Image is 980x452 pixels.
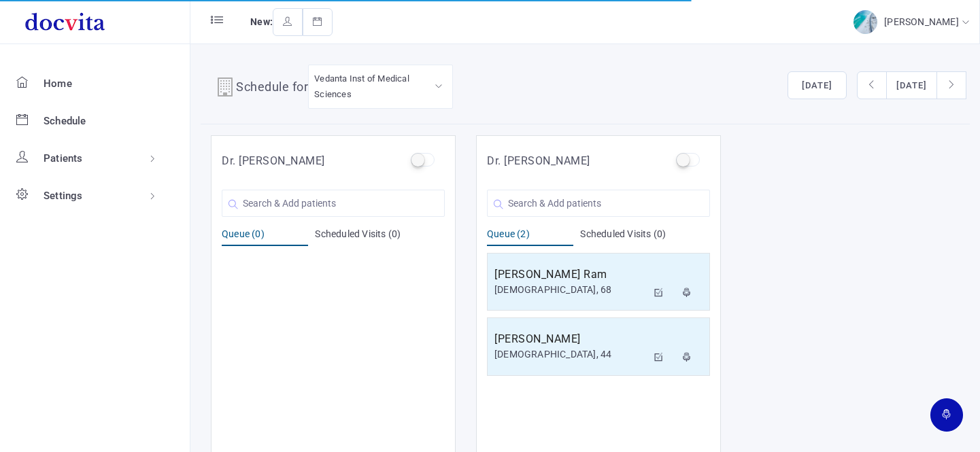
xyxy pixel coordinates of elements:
h5: Dr. [PERSON_NAME] [487,153,590,169]
input: Search & Add patients [222,190,445,217]
img: img-2.jpg [854,10,877,34]
button: [DATE] [886,71,937,100]
div: Queue (0) [222,227,308,246]
div: Scheduled Visits (0) [580,227,710,246]
h5: [PERSON_NAME] [494,331,647,347]
div: Vedanta Inst of Medical Sciences [314,71,447,103]
button: [DATE] [788,71,847,100]
div: [DEMOGRAPHIC_DATA], 68 [494,283,647,297]
div: [DEMOGRAPHIC_DATA], 44 [494,347,647,362]
span: Schedule [44,115,86,127]
span: Settings [44,190,83,202]
h5: Dr. [PERSON_NAME] [222,153,325,169]
span: New: [250,16,273,27]
h5: [PERSON_NAME] Ram [494,266,647,283]
div: Queue (2) [487,227,573,246]
span: Home [44,77,72,90]
h4: Schedule for [236,77,308,99]
input: Search & Add patients [487,190,710,217]
span: [PERSON_NAME] [884,16,962,27]
span: Patients [44,152,83,164]
div: Scheduled Visits (0) [315,227,445,246]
